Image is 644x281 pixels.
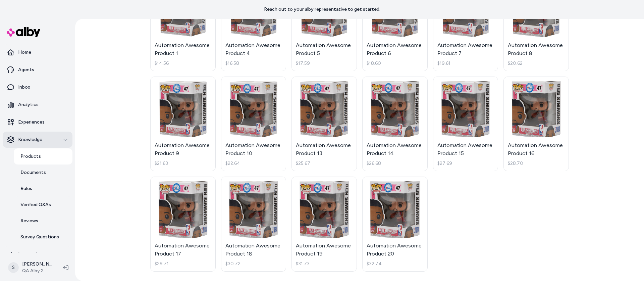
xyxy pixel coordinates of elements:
[18,84,30,91] p: Inbox
[221,77,286,172] a: Automation Awesome Product 10Automation Awesome Product 10$22.64
[18,49,31,56] p: Home
[20,234,59,240] p: Survey Questions
[362,177,428,272] a: Automation Awesome Product 20Automation Awesome Product 20$32.74
[3,79,72,95] a: Inbox
[22,261,52,268] p: [PERSON_NAME]
[18,251,45,258] p: Integrations
[503,77,569,172] a: Automation Awesome Product 16Automation Awesome Product 16$28.70
[3,132,72,148] button: Knowledge
[14,197,72,213] a: Verified Q&As
[18,66,34,73] p: Agents
[14,148,72,165] a: Products
[264,6,380,13] p: Reach out to your alby representative to get started.
[3,114,72,130] a: Experiences
[22,268,52,274] span: QA Alby 2
[291,177,357,272] a: Automation Awesome Product 19Automation Awesome Product 19$31.73
[14,213,72,229] a: Reviews
[20,169,46,176] p: Documents
[14,181,72,197] a: Rules
[20,218,38,224] p: Reviews
[150,77,216,172] a: Automation Awesome Product 9Automation Awesome Product 9$21.63
[20,185,32,192] p: Rules
[18,101,39,108] p: Analytics
[18,119,45,126] p: Experiences
[150,177,216,272] a: Automation Awesome Product 17Automation Awesome Product 17$29.71
[3,246,72,263] a: Integrations
[14,229,72,245] a: Survey Questions
[291,77,357,172] a: Automation Awesome Product 13Automation Awesome Product 13$25.67
[20,201,51,208] p: Verified Q&As
[221,177,286,272] a: Automation Awesome Product 18Automation Awesome Product 18$30.72
[4,257,58,278] button: S[PERSON_NAME]QA Alby 2
[433,77,498,172] a: Automation Awesome Product 15Automation Awesome Product 15$27.69
[14,165,72,181] a: Documents
[3,62,72,78] a: Agents
[3,97,72,113] a: Analytics
[18,136,42,143] p: Knowledge
[7,27,40,37] img: alby Logo
[20,153,41,160] p: Products
[8,262,19,273] span: S
[3,44,72,60] a: Home
[362,77,428,172] a: Automation Awesome Product 14Automation Awesome Product 14$26.68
